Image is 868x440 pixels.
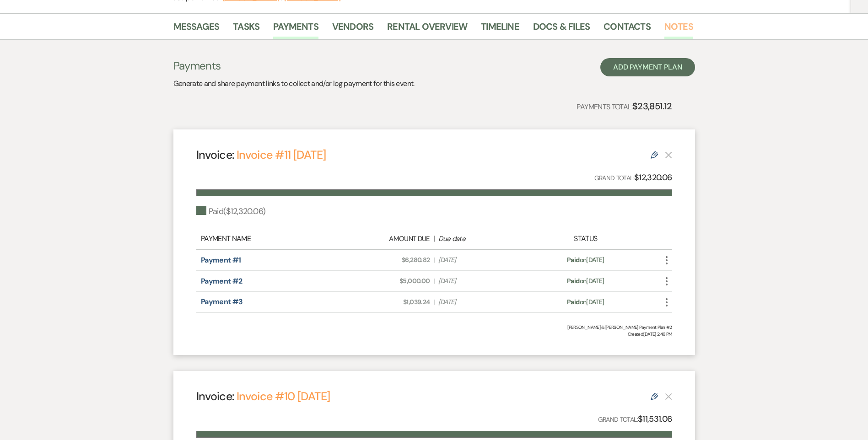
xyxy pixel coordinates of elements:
[196,331,672,338] span: Created: [DATE] 2:46 PM
[201,233,341,244] div: Payment Name
[345,276,430,286] span: $5,000.00
[438,234,523,244] div: Due date
[196,324,672,331] div: [PERSON_NAME] & [PERSON_NAME] Payment Plan #2
[201,255,241,265] a: Payment #1
[173,19,220,39] a: Messages
[665,392,672,400] button: This payment plan cannot be deleted because it contains links that have been paid through Weven’s...
[173,78,415,90] p: Generate and share payment links to collect and/or log payment for this event.
[527,276,644,286] div: on [DATE]
[567,277,579,285] span: Paid
[600,58,695,76] button: Add Payment Plan
[567,256,579,264] span: Paid
[341,233,528,244] div: |
[527,255,644,265] div: on [DATE]
[332,19,373,39] a: Vendors
[632,100,672,112] strong: $23,851.12
[345,255,430,265] span: $6,280.82
[438,276,523,286] span: [DATE]
[433,276,434,286] span: |
[387,19,467,39] a: Rental Overview
[201,276,243,286] a: Payment #2
[237,389,330,404] a: Invoice #10 [DATE]
[196,147,326,163] h4: Invoice:
[604,19,651,39] a: Contacts
[634,172,672,183] strong: $12,320.06
[196,205,266,218] div: Paid ( $12,320.06 )
[527,297,644,307] div: on [DATE]
[173,58,415,74] h3: Payments
[345,297,430,307] span: $1,039.24
[533,19,590,39] a: Docs & Files
[664,19,693,39] a: Notes
[433,255,434,265] span: |
[233,19,259,39] a: Tasks
[433,297,434,307] span: |
[438,297,523,307] span: [DATE]
[638,413,672,424] strong: $11,531.06
[273,19,318,39] a: Payments
[201,297,243,306] a: Payment #3
[594,171,672,184] p: Grand Total:
[567,298,579,306] span: Paid
[481,19,519,39] a: Timeline
[237,147,326,162] a: Invoice #11 [DATE]
[665,151,672,159] button: This payment plan cannot be deleted because it contains links that have been paid through Weven’s...
[345,234,430,244] div: Amount Due
[527,233,644,244] div: Status
[196,388,330,404] h4: Invoice:
[438,255,523,265] span: [DATE]
[598,413,672,426] p: Grand Total:
[577,99,672,113] p: Payments Total:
